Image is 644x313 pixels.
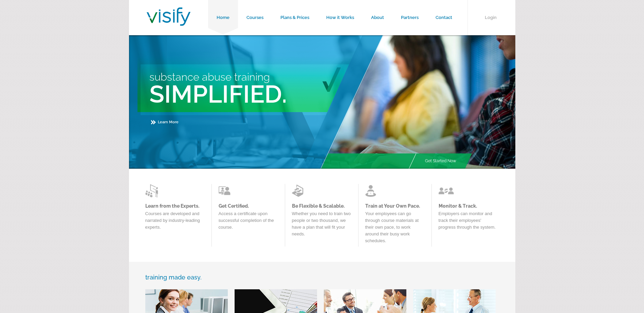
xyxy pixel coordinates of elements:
img: Visify Training [147,7,190,26]
p: Access a certificate upon successful completion of the course. [219,210,278,234]
h3: Substance Abuse Training [149,71,385,83]
a: Train at Your Own Pace. [365,203,425,209]
img: Learn from the Experts [219,184,234,197]
a: Monitor & Track. [439,203,498,209]
p: Whether you need to train two people or two thousand, we have a plan that will fit your needs. [292,210,351,241]
img: Learn from the Experts [365,184,381,197]
img: Main Image [320,35,515,169]
a: Be Flexible & Scalable. [292,203,351,209]
h3: training made easy. [145,274,499,281]
a: Get Certified. [219,203,278,209]
a: Visify Training [147,18,190,28]
a: Learn More [151,120,179,124]
a: Learn from the Experts. [145,203,205,209]
img: Learn from the Experts [145,184,161,197]
h2: Simplified. [149,80,385,108]
a: Get Started Now [417,153,465,169]
p: Your employees can go through course materials at their own pace, to work around their busy work ... [365,210,425,248]
img: Learn from the Experts [439,184,454,197]
p: Employers can monitor and track their employees' progress through the system. [439,210,498,234]
p: Courses are developed and narrated by industry-leading experts. [145,210,205,234]
img: Learn from the Experts [292,184,307,197]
